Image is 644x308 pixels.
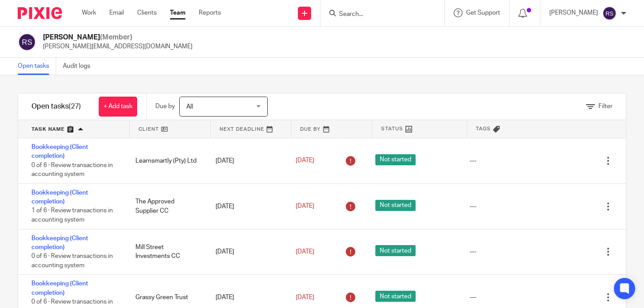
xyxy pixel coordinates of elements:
a: Team [170,8,185,17]
img: Pixie [18,7,62,19]
span: Not started [375,200,416,211]
a: Work [82,8,96,17]
a: Open tasks [18,58,56,75]
div: [DATE] [207,289,287,306]
span: 0 of 6 · Review transactions in accounting system [31,162,113,178]
div: [DATE] [207,243,287,261]
img: svg%3E [18,33,36,51]
p: [PERSON_NAME][EMAIL_ADDRESS][DOMAIN_NAME] [43,42,193,51]
span: 0 of 6 · Review transactions in accounting system [31,253,113,269]
a: Audit logs [63,58,97,75]
a: Bookkeeping (Client completion) [31,190,88,205]
a: Email [109,8,124,17]
span: [DATE] [296,249,314,255]
span: (Member) [100,34,132,41]
div: --- [470,247,476,256]
p: [PERSON_NAME] [549,8,598,17]
div: --- [470,156,476,165]
input: Search [338,11,418,19]
a: Bookkeeping (Client completion) [31,235,88,250]
img: svg%3E [602,6,617,20]
span: (27) [69,103,81,110]
span: Not started [375,154,416,165]
span: [DATE] [296,158,314,164]
div: Mill Street Investments CC [127,238,207,265]
a: + Add task [99,97,137,117]
div: [DATE] [207,198,287,215]
span: Get Support [466,10,500,16]
span: All [186,104,193,110]
div: The Approved Supplier CC [127,193,207,220]
span: Status [381,125,403,133]
h1: Open tasks [31,102,81,111]
a: Bookkeeping (Client completion) [31,281,88,296]
span: Tags [476,125,491,133]
h2: [PERSON_NAME] [43,33,193,42]
div: Learnsmartly (Pty) Ltd [127,152,207,170]
div: --- [470,202,476,211]
span: [DATE] [296,203,314,209]
div: Grassy Green Trust [127,289,207,306]
a: Clients [137,8,157,17]
a: Bookkeeping (Client completion) [31,144,88,159]
span: Not started [375,245,416,256]
span: Not started [375,291,416,302]
p: Due by [155,102,175,111]
span: 1 of 6 · Review transactions in accounting system [31,208,113,223]
div: --- [470,293,476,302]
span: [DATE] [296,294,314,300]
a: Reports [199,8,221,17]
span: Filter [598,103,613,109]
div: [DATE] [207,152,287,170]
